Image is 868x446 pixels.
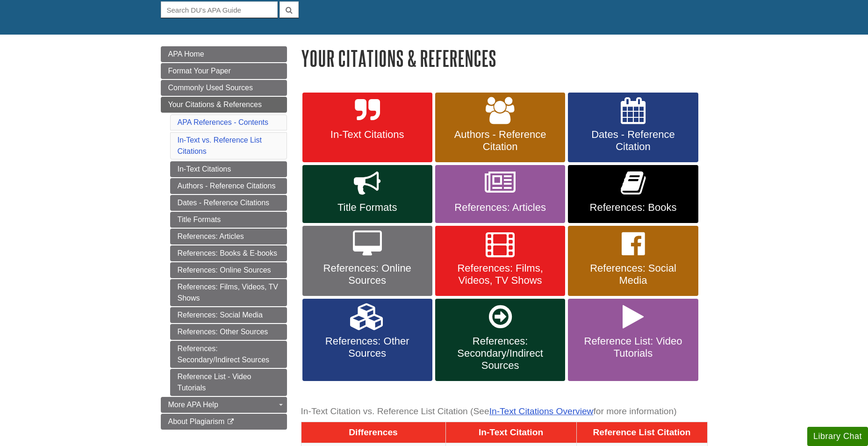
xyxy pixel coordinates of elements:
span: In-Text Citations [309,129,425,141]
input: Search DU's APA Guide [161,1,278,18]
span: More APA Help [168,401,218,409]
a: Authors - Reference Citations [170,178,287,194]
a: Authors - Reference Citation [435,93,565,163]
span: About Plagiarism [168,417,225,425]
span: References: Articles [442,201,558,214]
a: Commonly Used Sources [161,80,287,96]
div: Guide Page Menu [161,46,287,430]
span: References: Other Sources [309,335,425,360]
span: Title Formats [309,201,425,214]
a: References: Articles [435,165,565,223]
span: Commonly Used Sources [168,84,253,92]
a: In-Text Citations [302,93,432,163]
a: APA Home [161,46,287,62]
span: Reference List Citation [593,427,691,437]
a: References: Other Sources [302,299,432,381]
span: References: Films, Videos, TV Shows [442,262,558,287]
a: References: Films, Videos, TV Shows [435,226,565,296]
span: In-Text Citation [479,427,543,437]
a: References: Films, Videos, TV Shows [170,279,287,306]
span: Reference List: Video Tutorials [575,335,691,360]
a: References: Articles [170,229,287,245]
a: Title Formats [302,165,432,223]
span: Dates - Reference Citation [575,129,691,153]
a: References: Online Sources [170,262,287,278]
a: More APA Help [161,397,287,413]
a: In-Text Citations [170,161,287,177]
a: References: Secondary/Indirect Sources [435,299,565,381]
a: References: Secondary/Indirect Sources [170,341,287,368]
i: This link opens in a new window [227,419,235,425]
span: References: Secondary/Indirect Sources [442,335,558,372]
a: In-Text vs. Reference List Citations [178,136,262,155]
a: Your Citations & References [161,97,287,113]
button: Library Chat [807,427,868,446]
a: References: Other Sources [170,324,287,340]
span: Authors - Reference Citation [442,129,558,153]
span: Differences [349,427,398,437]
a: Reference List - Video Tutorials [170,369,287,396]
span: Format Your Paper [168,67,231,75]
a: References: Books [568,165,698,223]
a: Title Formats [170,212,287,228]
h1: Your Citations & References [301,46,708,70]
span: References: Social Media [575,262,691,287]
a: References: Books & E-books [170,245,287,261]
a: Dates - Reference Citation [568,93,698,163]
a: Reference List: Video Tutorials [568,299,698,381]
span: References: Online Sources [309,262,425,287]
caption: In-Text Citation vs. Reference List Citation (See for more information) [301,401,708,422]
a: Dates - Reference Citations [170,195,287,211]
a: Format Your Paper [161,63,287,79]
a: In-Text Citations Overview [489,406,594,416]
a: About Plagiarism [161,414,287,430]
span: Your Citations & References [168,101,262,108]
span: APA Home [168,50,204,58]
a: References: Social Media [568,226,698,296]
a: References: Social Media [170,307,287,323]
a: APA References - Contents [178,118,268,126]
span: References: Books [575,201,691,214]
a: References: Online Sources [302,226,432,296]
